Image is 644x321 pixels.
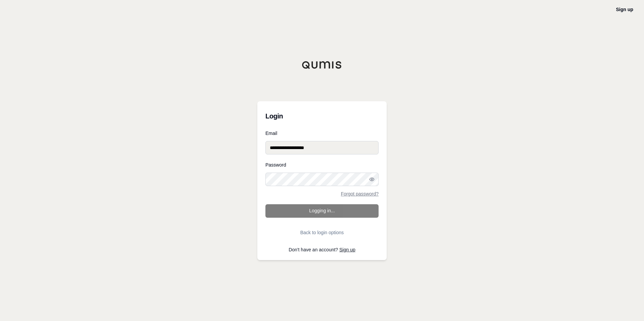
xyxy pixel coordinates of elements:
[302,61,342,69] img: Qumis
[341,191,379,196] a: Forgot password?
[265,226,379,239] button: Back to login options
[265,131,379,136] label: Email
[265,109,379,123] h3: Login
[265,247,379,252] p: Don't have an account?
[616,7,633,12] a: Sign up
[265,163,379,167] label: Password
[340,247,355,252] a: Sign up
